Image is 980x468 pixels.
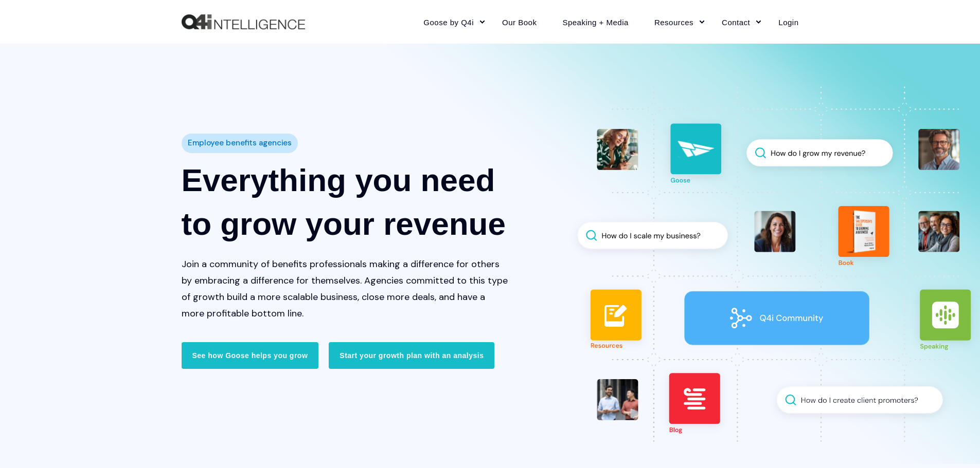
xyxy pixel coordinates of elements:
[182,14,305,30] img: Q4intelligence, LLC logo
[329,342,494,369] a: Start your growth plan with an analysis
[182,14,305,30] a: Back to Home
[182,342,319,369] a: See how Goose helps you grow
[182,158,509,246] h1: Everything you need to grow your revenue
[182,256,509,322] p: Join a community of benefits professionals making a difference for others by embracing a differen...
[188,136,292,151] span: Employee benefits agencies
[929,419,980,468] iframe: Chat Widget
